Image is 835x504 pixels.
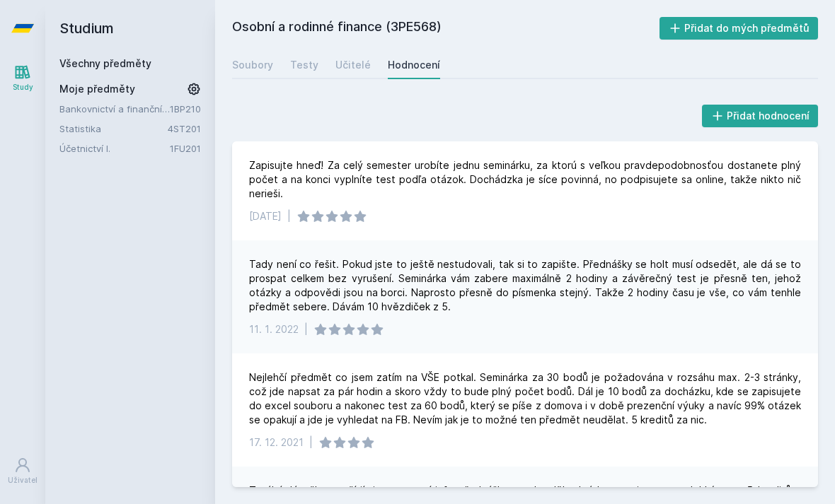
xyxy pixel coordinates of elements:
a: 1BP210 [170,103,201,115]
span: Moje předměty [59,82,135,96]
div: | [304,322,308,336]
a: Testy [290,51,318,79]
h2: Osobní a rodinné finance (3PE568) [232,17,660,40]
a: 4ST201 [168,123,201,134]
div: Soubory [232,58,273,72]
button: Přidat do mých předmětů [660,17,819,40]
div: | [309,435,313,450]
div: Učitelé [335,58,371,72]
a: Všechny předměty [59,57,151,69]
a: Učitelé [335,51,371,79]
div: 17. 12. 2021 [249,435,304,450]
div: Study [13,82,33,93]
a: Study [3,57,42,100]
div: Tady není co řešit. Pokud jste to ještě nestudovali, tak si to zapište. Přednášky se holt musí od... [249,257,801,314]
a: Soubory [232,51,273,79]
a: Účetnictví I. [59,141,170,156]
div: 11. 1. 2022 [249,322,299,336]
a: Uživatel [3,450,42,493]
div: Hodnocení [388,58,440,72]
a: Bankovnictví a finanční instituce [59,102,170,116]
div: | [287,209,291,223]
div: Nejlehčí předmět co jsem zatím na VŠE potkal. Seminárka za 30 bodů je požadována v rozsáhu max. 2... [249,370,801,427]
a: Hodnocení [388,51,440,79]
div: Zapisujte hneď! Za celý semester urobíte jednu seminárku, za ktorú s veľkou pravdepodobnosťou dos... [249,158,801,201]
button: Přidat hodnocení [702,105,819,127]
div: [DATE] [249,209,282,223]
div: Testy [290,58,318,72]
a: 1FU201 [170,143,201,154]
a: Statistika [59,122,168,136]
div: Uživatel [8,475,38,486]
